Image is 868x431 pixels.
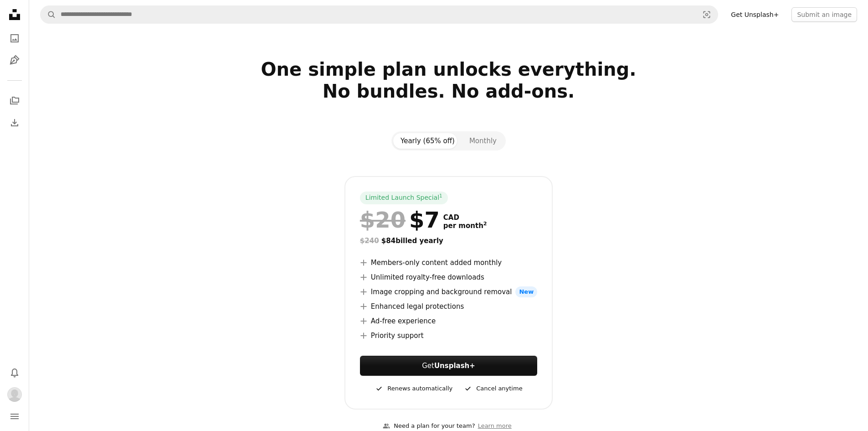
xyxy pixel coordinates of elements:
[393,133,462,149] button: Yearly (65% off)
[360,208,440,232] div: $7
[696,6,718,23] button: Visual search
[360,301,537,312] li: Enhanced legal protections
[7,387,22,402] img: Avatar of user Shicara Prince
[40,5,718,24] form: Find visuals sitewide
[360,192,448,204] div: Limited Launch Special
[5,5,24,26] a: Home — Unsplash
[443,222,487,230] span: per month
[462,133,504,149] button: Monthly
[360,272,537,283] li: Unlimited royalty-free downloads
[515,286,537,297] span: New
[437,193,444,203] a: 1
[463,383,522,394] div: Cancel anytime
[5,407,24,426] button: Menu
[41,6,56,23] button: Search Unsplash
[154,58,744,124] h2: One simple plan unlocks everything. No bundles. No add-ons.
[434,362,475,370] strong: Unsplash+
[360,286,537,297] li: Image cropping and background removal
[5,385,24,404] button: Profile
[383,421,475,431] div: Need a plan for your team?
[5,92,24,110] a: Collections
[360,356,537,376] a: GetUnsplash+
[725,7,784,22] a: Get Unsplash+
[360,316,537,327] li: Ad-free experience
[360,257,537,268] li: Members-only content added monthly
[360,330,537,341] li: Priority support
[360,208,406,232] span: $20
[375,383,452,394] div: Renews automatically
[791,7,857,22] button: Submit an image
[439,193,442,198] sup: 1
[5,29,24,47] a: Photos
[5,363,24,382] button: Notifications
[360,237,379,245] span: $240
[482,222,489,230] a: 2
[5,114,24,132] a: Download History
[360,235,537,246] div: $84 billed yearly
[483,221,487,227] sup: 2
[5,51,24,69] a: Illustrations
[443,213,487,222] span: CAD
